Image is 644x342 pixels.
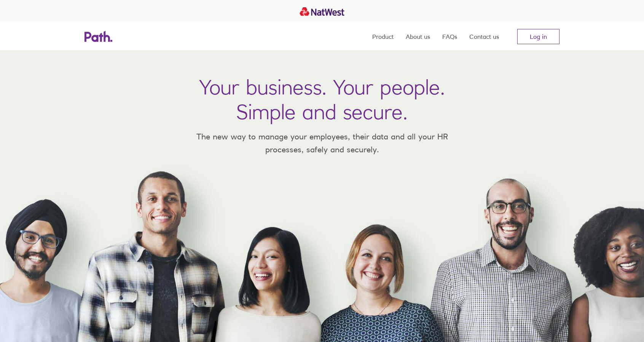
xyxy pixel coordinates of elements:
[517,29,560,44] a: Log in
[185,130,459,156] p: The new way to manage your employees, their data and all your HR processes, safely and securely.
[199,75,445,124] h1: Your business. Your people. Simple and secure.
[372,23,394,50] a: Product
[442,23,457,50] a: FAQs
[469,23,499,50] a: Contact us
[406,23,430,50] a: About us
